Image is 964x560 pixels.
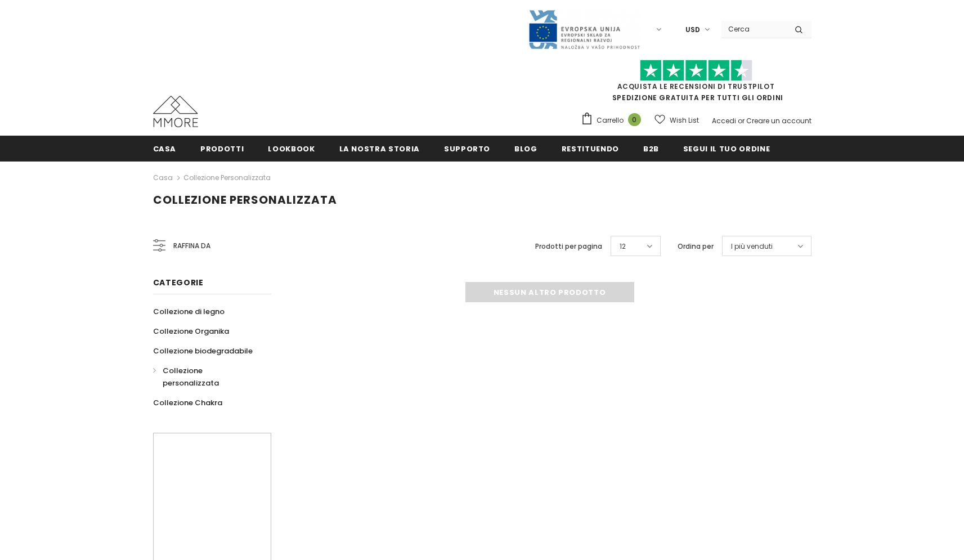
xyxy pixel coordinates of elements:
span: 12 [620,241,626,252]
span: Wish List [670,115,699,126]
span: Casa [153,144,177,154]
span: Blog [514,144,537,154]
span: Collezione Chakra [153,397,222,408]
span: Restituendo [562,144,619,154]
span: supporto [444,144,490,154]
a: Collezione personalizzata [183,173,271,182]
a: Collezione biodegradabile [153,341,253,361]
span: 0 [628,113,641,126]
a: Wish List [654,110,699,130]
img: Javni Razpis [528,9,640,50]
span: Carrello [597,115,624,126]
span: Collezione Organika [153,326,229,337]
span: B2B [643,144,659,154]
span: Collezione personalizzata [163,365,219,388]
a: Blog [514,136,537,161]
span: Raffina da [173,240,210,252]
span: Collezione personalizzata [153,192,337,208]
span: Categorie [153,277,204,288]
span: SPEDIZIONE GRATUITA PER TUTTI GLI ORDINI [581,65,811,102]
a: Casa [153,171,173,185]
a: Segui il tuo ordine [683,136,770,161]
label: Ordina per [678,241,714,252]
a: Javni Razpis [528,24,640,34]
a: Creare un account [746,116,811,126]
span: I più venduti [731,241,773,252]
span: USD [685,24,700,35]
a: Lookbook [268,136,315,161]
input: Search Site [721,21,786,37]
span: Prodotti [200,144,244,154]
a: Collezione Organika [153,321,229,341]
a: B2B [643,136,659,161]
a: Acquista le recensioni di TrustPilot [617,82,775,91]
a: Collezione personalizzata [153,361,259,393]
a: La nostra storia [339,136,420,161]
a: Collezione di legno [153,302,225,321]
label: Prodotti per pagina [535,241,602,252]
img: Fidati di Pilot Stars [640,60,752,82]
span: La nostra storia [339,144,420,154]
a: Restituendo [562,136,619,161]
a: Casa [153,136,177,161]
img: Casi MMORE [153,96,198,127]
span: or [738,116,745,126]
span: Collezione biodegradabile [153,346,253,356]
span: Segui il tuo ordine [683,144,770,154]
span: Collezione di legno [153,306,225,317]
a: Prodotti [200,136,244,161]
a: supporto [444,136,490,161]
a: Accedi [712,116,736,126]
a: Carrello 0 [581,112,647,129]
span: Lookbook [268,144,315,154]
a: Collezione Chakra [153,393,222,413]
